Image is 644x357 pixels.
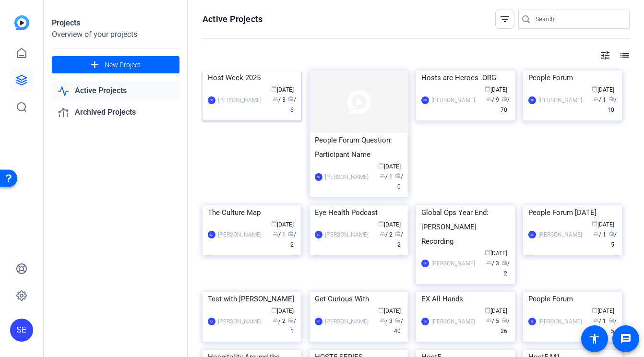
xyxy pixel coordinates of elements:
div: People Forum [528,71,617,85]
div: [PERSON_NAME] [325,317,369,326]
span: / 1 [380,173,393,180]
div: CK [208,318,215,325]
div: Overview of your projects [52,29,179,40]
span: / 70 [501,96,510,113]
div: [PERSON_NAME] [431,317,475,326]
div: SE [208,96,215,104]
span: / 2 [395,231,403,248]
span: [DATE] [378,308,401,314]
div: People Forum [528,292,617,306]
div: [PERSON_NAME] [431,259,475,268]
span: group [380,173,385,178]
span: [DATE] [378,163,401,170]
span: calendar_today [378,163,384,168]
span: group [593,96,599,102]
div: Global Ops Year End: [PERSON_NAME] Recording [421,205,510,249]
mat-icon: accessibility [589,333,600,345]
span: / 1 [593,96,606,103]
span: [DATE] [271,308,294,314]
span: group [380,231,385,237]
div: SE [528,318,536,325]
span: / 26 [501,318,510,334]
span: radio [501,260,507,265]
div: People Forum [DATE] [528,205,617,220]
span: group [486,96,492,102]
span: / 5 [608,231,617,248]
div: SE [208,231,215,238]
mat-icon: tune [599,49,611,61]
span: [DATE] [378,221,401,228]
span: calendar_today [378,221,384,226]
span: / 9 [486,96,499,103]
mat-icon: message [620,333,632,345]
span: / 1 [288,318,296,334]
span: group [593,317,599,323]
span: / 1 [593,318,606,324]
span: / 10 [608,96,617,113]
div: [PERSON_NAME] [538,230,582,239]
div: [PERSON_NAME] [218,230,262,239]
div: Eye Health Podcast [315,205,403,220]
span: radio [501,96,507,102]
span: / 40 [394,318,403,334]
span: radio [608,317,614,323]
div: Test with [PERSON_NAME] [208,292,296,306]
button: New Project [52,56,179,73]
span: / 2 [501,260,510,277]
span: [DATE] [592,86,614,93]
span: / 0 [395,173,403,190]
span: calendar_today [485,250,490,255]
span: [DATE] [485,308,507,314]
mat-icon: list [618,49,630,61]
div: People Forum Question: Participant Name [315,133,403,162]
div: EX All Hands [421,292,510,306]
span: radio [288,96,294,102]
div: [PERSON_NAME] [431,95,475,105]
span: calendar_today [592,307,597,313]
div: [PERSON_NAME] [538,317,582,326]
span: calendar_today [378,307,384,313]
span: radio [608,231,614,237]
span: / 5 [608,318,617,334]
span: / 2 [288,231,296,248]
div: SE [315,173,322,181]
span: radio [501,317,507,323]
span: [DATE] [485,86,507,93]
span: group [486,317,492,323]
span: radio [395,317,401,323]
img: blue-gradient.svg [14,15,29,30]
span: calendar_today [271,221,277,226]
span: / 1 [593,231,606,238]
a: Active Projects [52,81,179,101]
span: radio [608,96,614,102]
span: radio [288,231,294,237]
span: group [486,260,492,265]
span: group [380,317,385,323]
div: Host Week 2025 [208,71,296,85]
div: [PERSON_NAME] [325,230,369,239]
span: / 6 [288,96,296,113]
span: radio [395,231,401,237]
a: Archived Projects [52,103,179,122]
div: SE [315,231,322,238]
mat-icon: filter_list [499,13,511,25]
span: group [273,231,278,237]
span: group [273,96,278,102]
div: SE [528,231,536,238]
div: Get Curious With [315,292,403,306]
span: [DATE] [592,221,614,228]
div: [PERSON_NAME] [218,95,262,105]
span: radio [288,317,294,323]
span: calendar_today [592,86,597,92]
span: calendar_today [592,221,597,226]
div: Projects [52,17,179,29]
span: group [273,317,278,323]
span: [DATE] [485,250,507,257]
span: calendar_today [485,307,490,313]
div: [PERSON_NAME] [538,95,582,105]
span: / 1 [273,231,286,238]
span: [DATE] [271,86,294,93]
div: The Culture Map [208,205,296,220]
span: / 2 [273,318,286,324]
div: EG [421,96,429,104]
